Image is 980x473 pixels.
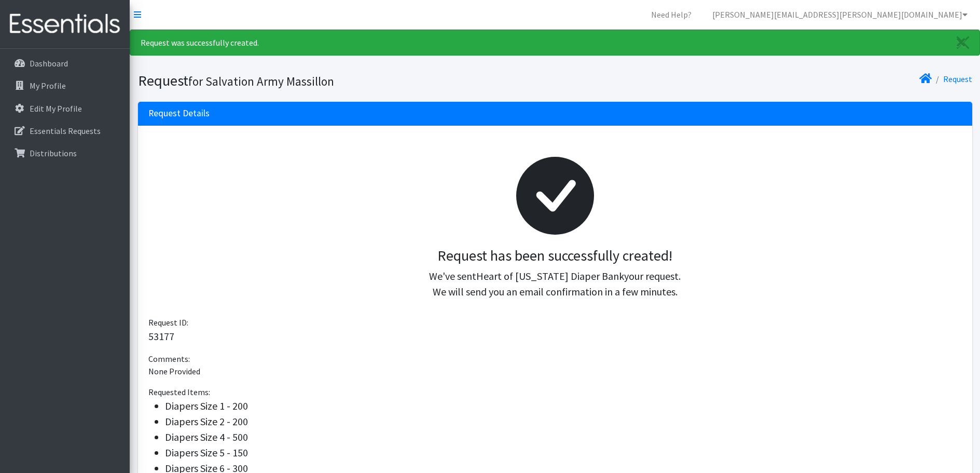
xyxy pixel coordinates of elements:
[30,103,82,114] p: Edit My Profile
[943,74,972,84] a: Request
[165,445,962,461] li: Diapers Size 5 - 150
[148,366,200,376] span: None Provided
[4,120,126,141] a: Essentials Requests
[4,75,126,96] a: My Profile
[4,143,126,164] a: Distributions
[138,72,551,90] h1: Request
[704,4,976,25] a: [PERSON_NAME][EMAIL_ADDRESS][PERSON_NAME][DOMAIN_NAME]
[30,126,101,136] p: Essentials Requests
[4,7,126,42] img: HumanEssentials
[946,30,979,55] a: Close
[4,53,126,74] a: Dashboard
[476,269,624,282] span: Heart of [US_STATE] Diaper Bank
[4,98,126,119] a: Edit My Profile
[165,414,962,429] li: Diapers Size 2 - 200
[148,354,190,364] span: Comments:
[148,317,188,328] span: Request ID:
[148,329,962,344] p: 53177
[188,74,334,89] small: for Salvation Army Massillon
[157,268,954,300] p: We've sent your request. We will send you an email confirmation in a few minutes.
[30,148,77,158] p: Distributions
[157,247,954,265] h3: Request has been successfully created!
[148,108,210,119] h3: Request Details
[130,30,980,56] div: Request was successfully created.
[30,58,68,69] p: Dashboard
[165,398,962,414] li: Diapers Size 1 - 200
[30,80,66,91] p: My Profile
[148,387,210,397] span: Requested Items:
[643,4,700,25] a: Need Help?
[165,429,962,445] li: Diapers Size 4 - 500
